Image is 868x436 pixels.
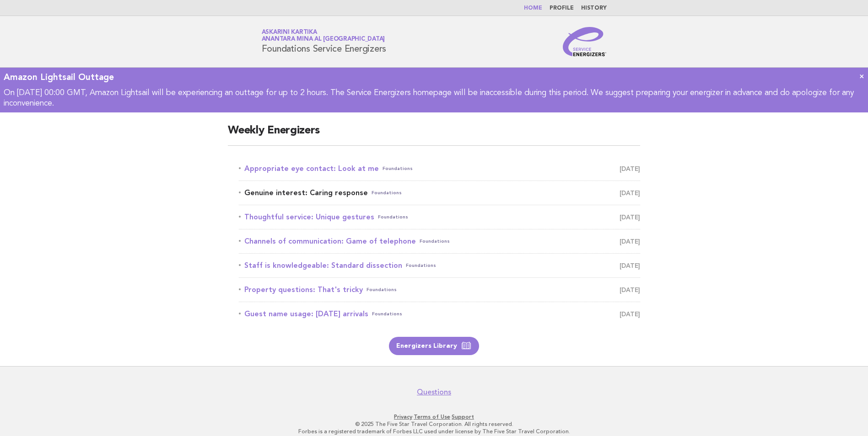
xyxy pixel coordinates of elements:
img: Service Energizers [563,27,607,56]
h1: Foundations Service Energizers [262,30,387,53]
a: Profile [550,5,574,11]
a: Staff is knowledgeable: Standard dissectionFoundations [DATE] [239,259,640,272]
span: [DATE] [620,162,640,175]
a: Askarini KartikaAnantara Mina al [GEOGRAPHIC_DATA] [262,29,385,42]
h2: Weekly Energizers [228,123,640,146]
span: Foundations [420,235,450,248]
span: Foundations [372,186,402,199]
span: [DATE] [620,235,640,248]
a: Guest name usage: [DATE] arrivalsFoundations [DATE] [239,308,640,320]
span: [DATE] [620,259,640,272]
div: Amazon Lightsail Outtage [4,71,864,83]
span: [DATE] [620,186,640,199]
p: Forbes is a registered trademark of Forbes LLC used under license by The Five Star Travel Corpora... [154,428,714,435]
a: Property questions: That's trickyFoundations [DATE] [239,283,640,296]
a: Support [452,414,474,420]
span: [DATE] [620,211,640,223]
a: Terms of Use [414,414,450,420]
a: Home [524,5,542,11]
a: Genuine interest: Caring responseFoundations [DATE] [239,186,640,199]
p: · · [154,413,714,420]
p: On [DATE] 00:00 GMT, Amazon Lightsail will be experiencing an outtage for up to 2 hours. The Serv... [4,88,864,109]
a: Privacy [394,414,412,420]
a: History [581,5,607,11]
a: Questions [417,388,451,397]
span: Foundations [372,308,402,320]
span: Anantara Mina al [GEOGRAPHIC_DATA] [262,37,385,43]
span: [DATE] [620,283,640,296]
span: Foundations [406,259,436,272]
span: Foundations [383,162,413,175]
a: Energizers Library [389,337,479,355]
p: © 2025 The Five Star Travel Corporation. All rights reserved. [154,420,714,428]
a: Channels of communication: Game of telephoneFoundations [DATE] [239,235,640,248]
a: Appropriate eye contact: Look at meFoundations [DATE] [239,162,640,175]
span: Foundations [367,283,397,296]
span: Foundations [378,211,408,223]
a: × [859,71,864,81]
a: Thoughtful service: Unique gesturesFoundations [DATE] [239,211,640,223]
span: [DATE] [620,308,640,320]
